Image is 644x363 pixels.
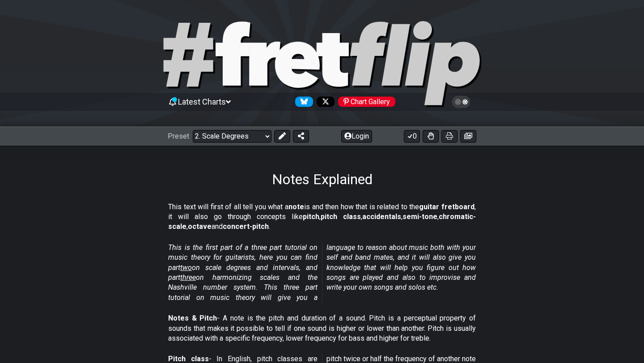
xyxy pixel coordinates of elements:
[402,212,437,221] strong: semi-tone
[168,202,476,232] p: This text will first of all tell you what a is and then how that is related to the , it will also...
[188,222,212,231] strong: octave
[441,130,458,143] button: Print
[168,314,217,322] strong: Notes & Pitch
[335,97,395,107] a: #fretflip at Pinterest
[456,98,466,106] span: Toggle light / dark theme
[303,212,319,221] strong: pitch
[419,203,475,211] strong: guitar fretboard
[292,97,313,107] a: Follow #fretflip at Bluesky
[180,273,196,282] span: three
[274,130,290,143] button: Edit Preset
[341,130,372,143] button: Login
[362,212,401,221] strong: accidentals
[168,313,476,343] p: - A note is the pitch and duration of a sound. Pitch is a perceptual property of sounds that make...
[272,171,373,188] h1: Notes Explained
[168,243,476,302] em: This is the first part of a three part tutorial on music theory for guitarists, here you can find...
[178,97,226,106] span: Latest Charts
[180,263,192,272] span: two
[423,130,439,143] button: Toggle Dexterity for all fretkits
[338,97,395,107] div: Chart Gallery
[193,130,271,143] select: Preset
[404,130,420,143] button: 0
[288,203,304,211] strong: note
[168,355,209,363] strong: Pitch class
[223,222,269,231] strong: concert-pitch
[168,132,189,140] span: Preset
[321,212,361,221] strong: pitch class
[460,130,476,143] button: Create image
[313,97,335,107] a: Follow #fretflip at X
[293,130,309,143] button: Share Preset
